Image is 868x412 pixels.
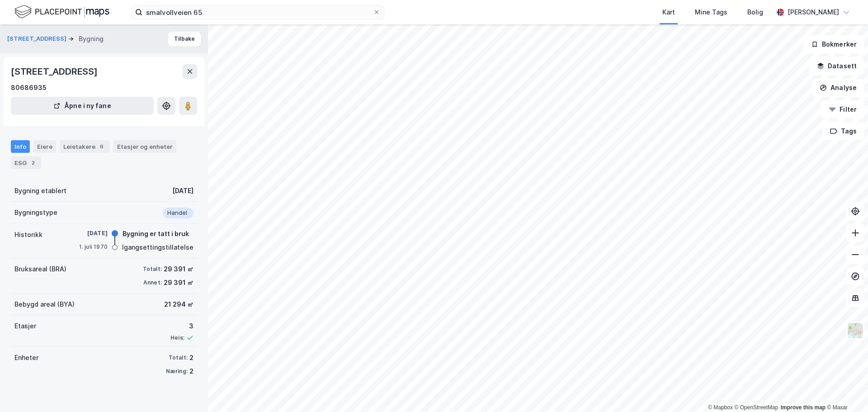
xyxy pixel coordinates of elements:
img: logo.f888ab2527a4732fd821a326f86c7f29.svg [14,4,109,20]
button: Analyse [812,79,864,97]
div: 29 391 ㎡ [164,277,193,288]
div: Kart [662,7,675,18]
a: OpenStreetMap [735,404,778,411]
button: Åpne i ny fane [11,97,154,115]
div: 3 [170,321,193,331]
button: Datasett [809,57,864,75]
div: Bygning [79,33,104,44]
div: [PERSON_NAME] [788,7,839,18]
a: Mapbox [708,404,733,411]
div: Historikk [14,229,42,240]
div: Annet: [143,279,162,286]
div: Bebygd areal (BYA) [14,299,75,310]
div: Enheter [14,352,38,363]
button: [STREET_ADDRESS] [7,34,68,43]
div: 1. juli 1970 [71,243,108,251]
div: Leietakere [60,140,110,153]
div: 2 [189,352,193,363]
div: 80686935 [11,82,47,93]
div: Bygning er tatt i bruk [123,228,189,239]
a: Improve this map [781,404,826,411]
div: Bygning etablert [14,185,66,196]
div: Bolig [747,7,763,18]
div: [DATE] [71,229,108,237]
div: Heis: [170,334,184,341]
div: [STREET_ADDRESS] [11,64,99,79]
iframe: Chat Widget [823,369,868,412]
div: Mine Tags [695,7,727,18]
div: 29 391 ㎡ [164,264,193,275]
button: Tilbake [168,32,201,46]
div: ESG [11,156,41,169]
div: Info [11,140,30,153]
div: 6 [97,142,106,151]
div: Næring: [166,368,188,375]
div: Bruksareal (BRA) [14,264,66,275]
div: Bygningstype [14,207,57,218]
div: Eiere [33,140,56,153]
button: Bokmerker [803,35,864,53]
button: Tags [822,122,864,140]
div: Totalt: [169,354,188,361]
div: Kontrollprogram for chat [823,369,868,412]
button: Filter [821,100,864,118]
div: 2 [28,158,38,167]
div: [DATE] [172,185,193,196]
div: Etasjer og enheter [117,142,173,151]
input: Søk på adresse, matrikkel, gårdeiere, leietakere eller personer [142,5,373,19]
div: Totalt: [143,265,162,273]
div: 2 [189,366,193,377]
div: Igangsettingstillatelse [122,242,193,253]
div: Etasjer [14,321,36,331]
img: Z [847,322,864,339]
div: 21 294 ㎡ [164,299,193,310]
